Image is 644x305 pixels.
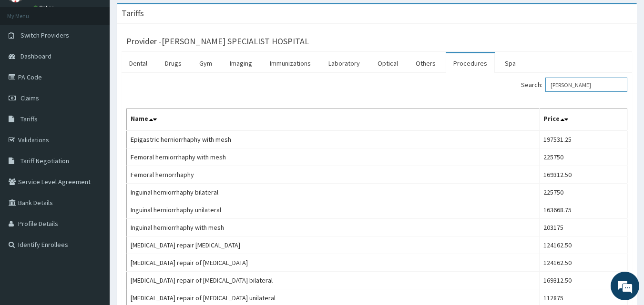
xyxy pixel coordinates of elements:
[539,219,627,236] td: 203175
[20,31,69,39] span: Switch Providers
[127,166,540,184] td: Femoral hernorrhaphy
[521,78,627,92] label: Search:
[370,53,406,73] a: Optical
[127,219,540,236] td: Inguinal herniorrhaphy with mesh
[50,53,160,66] div: Chat with us now
[5,204,182,237] textarea: Type your message and hit 'Enter'
[157,53,189,73] a: Drugs
[539,201,627,219] td: 163668.75
[127,148,540,166] td: Femoral herniorrhaphy with mesh
[545,78,627,92] input: Search:
[127,201,540,219] td: Inguinal herniorrhaphy unilateral
[20,115,38,123] span: Tariffs
[33,4,56,11] a: Online
[122,53,155,73] a: Dental
[20,52,51,60] span: Dashboard
[497,53,523,73] a: Spa
[127,184,540,201] td: Inguinal herniorrhaphy bilateral
[539,236,627,254] td: 124162.50
[539,184,627,201] td: 225750
[20,157,69,165] span: Tariff Negotiation
[321,53,368,73] a: Laboratory
[156,5,179,28] div: Minimize live chat window
[446,53,495,73] a: Procedures
[126,37,309,46] h3: Provider - [PERSON_NAME] SPECIALIST HOSPITAL
[539,272,627,289] td: 169312.50
[539,130,627,148] td: 197531.25
[20,94,39,102] span: Claims
[127,109,540,131] th: Name
[127,130,540,148] td: Epigastric herniorrhaphy with mesh
[127,254,540,272] td: [MEDICAL_DATA] repair of [MEDICAL_DATA]
[222,53,260,73] a: Imaging
[539,166,627,184] td: 169312.50
[539,109,627,131] th: Price
[122,9,144,18] h3: Tariffs
[262,53,318,73] a: Immunizations
[18,48,39,71] img: d_794563401_company_1708531726252_794563401
[127,236,540,254] td: [MEDICAL_DATA] repair [MEDICAL_DATA]
[408,53,443,73] a: Others
[127,272,540,289] td: [MEDICAL_DATA] repair of [MEDICAL_DATA] bilateral
[539,254,627,272] td: 124162.50
[192,53,220,73] a: Gym
[55,92,132,188] span: We're online!
[539,148,627,166] td: 225750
